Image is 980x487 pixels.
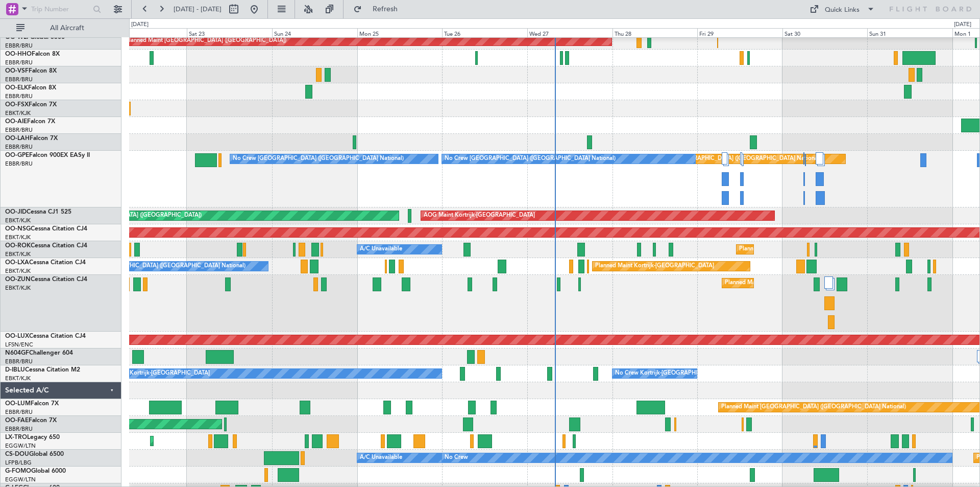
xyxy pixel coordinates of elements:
a: OO-JIDCessna CJ1 525 [5,209,71,215]
span: [DATE] - [DATE] [174,5,222,14]
span: OO-ZUN [5,276,31,283]
a: OO-FAEFalcon 7X [5,418,57,424]
span: OO-GPE [5,152,29,158]
div: No Crew [GEOGRAPHIC_DATA] ([GEOGRAPHIC_DATA] National) [233,151,404,167]
a: EBKT/KJK [5,109,31,117]
a: OO-NSGCessna Citation CJ4 [5,226,87,232]
div: Planned Maint Kortrijk-[GEOGRAPHIC_DATA] [725,275,844,291]
a: EBBR/BRU [5,425,33,433]
a: EBKT/KJK [5,217,31,224]
a: EBBR/BRU [5,143,33,151]
button: Quick Links [804,1,880,17]
div: Tue 26 [442,28,527,37]
input: Trip Number [31,2,90,17]
a: D-IBLUCessna Citation M2 [5,367,80,373]
span: LX-TRO [5,434,27,440]
button: Refresh [349,1,410,17]
a: LFPB/LBG [5,459,32,467]
div: Sat 30 [782,28,868,37]
a: EBKT/KJK [5,284,31,292]
span: Refresh [364,6,407,13]
div: Fri 29 [697,28,782,37]
span: OO-FAE [5,418,29,424]
span: OO-AIE [5,119,27,125]
a: OO-FSXFalcon 7X [5,102,57,108]
a: EBKT/KJK [5,267,31,275]
span: OO-JID [5,209,27,215]
span: OO-ROK [5,243,31,249]
div: A/C Unavailable [360,242,402,257]
a: EBKT/KJK [5,234,31,241]
div: Planned Maint [GEOGRAPHIC_DATA] ([GEOGRAPHIC_DATA]) [126,33,286,49]
a: OO-ELKFalcon 8X [5,85,56,91]
a: OO-HHOFalcon 8X [5,51,60,57]
span: OO-ELK [5,85,28,91]
span: OO-FSX [5,102,29,108]
a: EBKT/KJK [5,250,31,258]
span: D-IBLU [5,367,25,373]
span: OO-LUM [5,401,31,407]
div: Quick Links [825,5,860,15]
div: [DATE] [954,20,971,29]
a: OO-LUMFalcon 7X [5,401,59,407]
div: Planned Maint [GEOGRAPHIC_DATA] ([GEOGRAPHIC_DATA] National) [721,400,906,415]
a: EBBR/BRU [5,408,33,416]
a: OO-ZUNCessna Citation CJ4 [5,276,87,283]
div: [DATE] [131,20,149,29]
div: Fri 22 [102,28,187,37]
a: OO-VSFFalcon 8X [5,68,57,74]
span: All Aircraft [27,25,108,32]
div: AOG Maint Kortrijk-[GEOGRAPHIC_DATA] [424,208,535,223]
a: OO-AIEFalcon 7X [5,119,55,125]
div: A/C Unavailable [360,450,402,466]
a: EBBR/BRU [5,358,33,365]
div: No Crew [GEOGRAPHIC_DATA] ([GEOGRAPHIC_DATA] National) [445,151,616,167]
a: CS-DOUGlobal 6500 [5,451,64,457]
a: N604GFChallenger 604 [5,350,73,356]
span: G-FOMO [5,468,31,474]
span: CS-DOU [5,451,29,457]
div: A/C Unavailable [GEOGRAPHIC_DATA] ([GEOGRAPHIC_DATA] National) [56,259,246,274]
a: EBBR/BRU [5,160,33,168]
button: All Aircraft [11,20,111,36]
a: EBBR/BRU [5,59,33,66]
div: Wed 27 [527,28,612,37]
a: EBBR/BRU [5,42,33,50]
span: OO-VSF [5,68,29,74]
span: OO-LXA [5,260,29,266]
span: OO-NSG [5,226,31,232]
a: OO-GPEFalcon 900EX EASy II [5,152,90,158]
a: EBKT/KJK [5,375,31,382]
div: Sat 23 [187,28,272,37]
a: OO-LUXCessna Citation CJ4 [5,333,86,339]
a: EBBR/BRU [5,126,33,134]
div: Sun 24 [272,28,357,37]
a: G-FOMOGlobal 6000 [5,468,66,474]
div: Planned Maint Kortrijk-[GEOGRAPHIC_DATA] [739,242,858,257]
div: Sun 31 [867,28,952,37]
a: EGGW/LTN [5,476,36,483]
a: EGGW/LTN [5,442,36,450]
span: OO-LAH [5,135,30,142]
a: OO-LAHFalcon 7X [5,135,58,142]
div: Mon 25 [357,28,443,37]
span: OO-LUX [5,333,29,339]
a: OO-ROKCessna Citation CJ4 [5,243,87,249]
a: OO-LXACessna Citation CJ4 [5,260,86,266]
a: EBBR/BRU [5,92,33,100]
div: No Crew Kortrijk-[GEOGRAPHIC_DATA] [105,366,210,381]
a: LX-TROLegacy 650 [5,434,60,440]
span: N604GF [5,350,29,356]
a: EBBR/BRU [5,76,33,83]
div: No Crew [445,450,468,466]
div: Planned Maint Kortrijk-[GEOGRAPHIC_DATA] [595,259,714,274]
a: LFSN/ENC [5,341,33,349]
span: OO-HHO [5,51,32,57]
div: No Crew Kortrijk-[GEOGRAPHIC_DATA] [615,366,720,381]
div: Thu 28 [612,28,698,37]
